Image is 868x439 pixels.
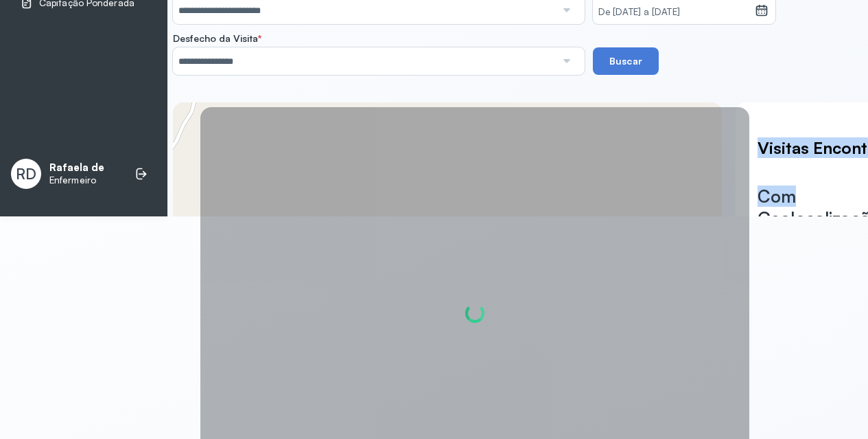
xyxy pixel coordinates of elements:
[16,165,36,183] span: RD
[593,47,659,75] button: Buscar
[598,5,749,19] small: De [DATE] a [DATE]
[173,32,261,45] span: Desfecho da Visita
[49,161,104,175] p: Rafaela de
[49,175,104,186] p: Enfermeiro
